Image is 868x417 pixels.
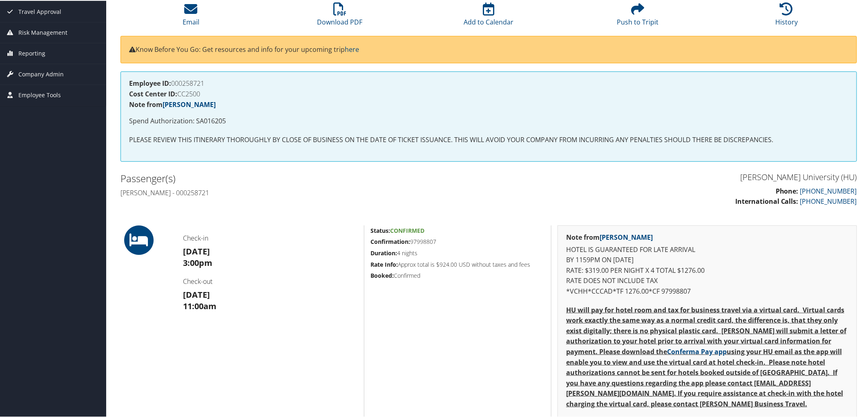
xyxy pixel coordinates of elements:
h5: 4 nights [370,248,545,256]
strong: [DATE] [183,288,210,299]
h4: CC2500 [129,90,848,96]
h4: 000258721 [129,79,848,86]
a: History [775,6,798,26]
h4: Check-out [183,276,358,285]
strong: Note from [566,232,653,241]
h5: Confirmed [370,271,545,279]
p: Know Before You Go: Get resources and info for your upcoming trip [129,44,848,54]
span: Employee Tools [18,84,61,105]
a: [PERSON_NAME] [163,99,216,108]
p: HOTEL IS GUARANTEED FOR LATE ARRIVAL BY 1159PM ON [DATE] RATE: $319.00 PER NIGHT X 4 TOTAL $1276.... [566,244,848,296]
strong: 3:00pm [183,256,212,268]
a: [PERSON_NAME] [600,232,653,241]
span: Travel Approval [18,1,61,21]
strong: Duration: [370,248,397,256]
strong: Employee ID: [129,78,171,87]
a: [PHONE_NUMBER] [800,186,857,195]
span: Reporting [18,42,45,63]
h4: [PERSON_NAME] - 000258721 [120,187,483,196]
span: Confirmed [390,226,424,234]
a: Email [183,6,199,26]
strong: Cost Center ID: [129,89,177,98]
strong: Status: [370,226,390,234]
strong: Confirmation: [370,237,410,245]
span: Company Admin [18,63,64,84]
a: Download PDF [317,6,362,26]
h5: Approx total is $924.00 USD without taxes and fees [370,260,545,268]
a: here [345,44,359,53]
strong: Phone: [776,186,799,195]
strong: International Calls: [735,196,799,205]
strong: 11:00am [183,300,216,311]
h4: Check-in [183,233,358,242]
strong: [DATE] [183,245,210,256]
p: Spend Authorization: SA016205 [129,115,848,126]
strong: HU will pay for hotel room and tax for business travel via a virtual card. Virtual cards work exa... [566,305,846,408]
p: PLEASE REVIEW THIS ITINERARY THOROUGHLY BY CLOSE OF BUSINESS ON THE DATE OF TICKET ISSUANCE. THIS... [129,134,848,145]
strong: Rate Info: [370,260,398,268]
h5: 97998807 [370,237,545,245]
a: Push to Tripit [617,6,658,26]
a: [PHONE_NUMBER] [800,196,857,205]
h2: Passenger(s) [120,171,483,185]
span: Risk Management [18,22,67,42]
a: Conferma Pay app [667,346,727,355]
h3: [PERSON_NAME] University (HU) [495,171,857,182]
strong: Booked: [370,271,394,279]
a: Add to Calendar [464,6,513,26]
strong: Note from [129,99,216,108]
